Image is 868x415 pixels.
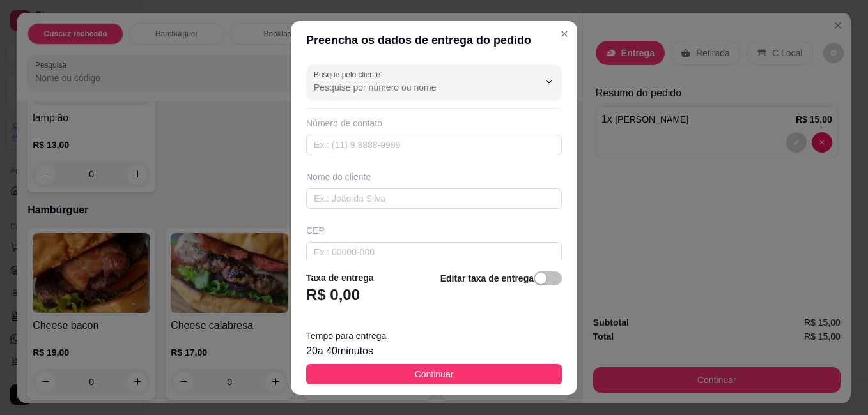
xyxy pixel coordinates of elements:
[314,81,518,94] input: Busque pelo cliente
[306,242,562,262] input: Ex.: 00000-000
[306,135,562,155] input: Ex.: (11) 9 8888-9999
[314,69,385,80] label: Busque pelo cliente
[415,367,454,381] span: Continuar
[306,331,386,341] span: Tempo para entrega
[306,170,562,183] div: Nome do cliente
[306,188,562,209] input: Ex.: João da Silva
[291,21,577,59] header: Preencha os dados de entrega do pedido
[306,224,562,237] div: CEP
[306,273,374,283] strong: Taxa de entrega
[554,24,575,44] button: Close
[306,117,562,130] div: Número de contato
[306,343,562,359] div: 20 a 40 minutos
[440,273,534,283] strong: Editar taxa de entrega
[306,285,360,305] h3: R$ 0,00
[306,364,562,384] button: Continuar
[539,72,559,92] button: Show suggestions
